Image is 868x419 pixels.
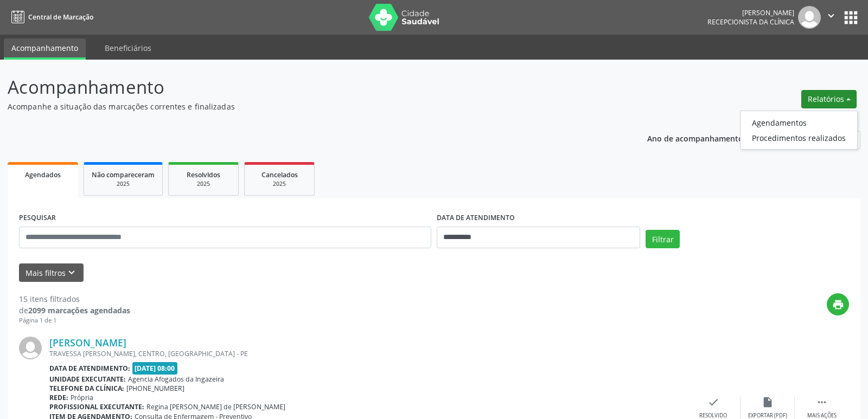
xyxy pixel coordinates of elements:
[821,6,841,29] button: 
[707,17,794,27] span: Recepcionista da clínica
[707,396,719,408] i: check
[92,180,155,188] div: 2025
[261,170,298,179] span: Cancelados
[437,210,515,227] label: DATA DE ATENDIMENTO
[762,396,774,408] i: insert_drive_file
[8,8,93,26] a: Central de Marcação
[49,384,124,393] b: Telefone da clínica:
[28,305,130,315] strong: 2099 marcações agendadas
[646,230,680,248] button: Filtrar
[832,299,844,311] i: print
[827,293,849,315] button: print
[49,364,130,373] b: Data de atendimento:
[126,384,184,393] span: [PHONE_NUMBER]
[252,180,307,188] div: 2025
[19,210,56,227] label: PESQUISAR
[647,131,743,145] p: Ano de acompanhamento
[49,349,686,358] div: TRAVESSA [PERSON_NAME], CENTRO, [GEOGRAPHIC_DATA] - PE
[25,170,61,179] span: Agendados
[19,293,130,305] div: 15 itens filtrados
[4,38,86,60] a: Acompanhamento
[92,170,155,179] span: Não compareceram
[741,115,857,130] a: Agendamentos
[176,180,231,188] div: 2025
[8,74,604,101] p: Acompanhamento
[71,393,93,402] span: Própria
[841,8,860,27] button: apps
[187,170,220,179] span: Resolvidos
[19,316,130,325] div: Página 1 de 1
[146,402,285,411] span: Regina [PERSON_NAME] de [PERSON_NAME]
[66,267,78,279] i: keyboard_arrow_down
[128,375,224,384] span: Agencia Afogados da Ingazeira
[49,375,126,384] b: Unidade executante:
[825,10,837,22] i: 
[801,90,857,108] button: Relatórios
[97,38,159,57] a: Beneficiários
[49,337,126,349] a: [PERSON_NAME]
[798,6,821,29] img: img
[741,130,857,145] a: Procedimentos realizados
[49,393,68,402] b: Rede:
[816,396,828,408] i: 
[19,337,42,359] img: img
[49,402,144,411] b: Profissional executante:
[8,101,604,112] p: Acompanhe a situação das marcações correntes e finalizadas
[19,305,130,316] div: de
[28,12,93,22] span: Central de Marcação
[740,111,858,150] ul: Relatórios
[19,263,84,282] button: Mais filtroskeyboard_arrow_down
[707,8,794,17] div: [PERSON_NAME]
[132,362,178,375] span: [DATE] 08:00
